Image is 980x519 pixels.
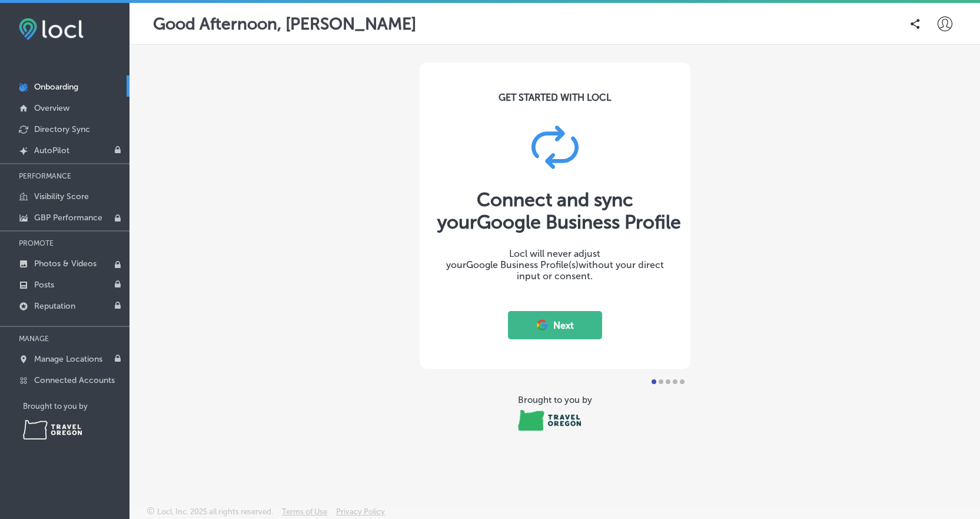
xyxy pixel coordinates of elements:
[34,375,115,385] p: Connected Accounts
[19,18,84,40] img: fda3e92497d09a02dc62c9cd864e3231.png
[34,146,69,156] p: AutoPilot
[34,354,102,364] p: Manage Locations
[34,82,78,92] p: Onboarding
[34,103,69,113] p: Overview
[34,213,102,223] p: GBP Performance
[477,211,681,233] span: Google Business Profile
[157,507,273,516] p: Locl, Inc. 2025 all rights reserved.
[466,259,579,270] span: Google Business Profile(s)
[499,92,611,103] div: GET STARTED WITH LOCL
[34,124,90,134] p: Directory Sync
[34,259,97,269] p: Photos & Videos
[518,410,581,431] img: Travel Oregon
[437,189,673,233] div: Connect and sync your
[508,311,602,339] button: Next
[23,402,129,411] p: Brought to you by
[437,248,673,282] div: Locl will never adjust your without your direct input or consent.
[153,14,416,34] p: Good Afternoon, [PERSON_NAME]
[34,191,89,201] p: Visibility Score
[34,280,54,290] p: Posts
[518,395,592,405] div: Brought to you by
[34,301,75,311] p: Reputation
[23,420,82,439] img: Travel Oregon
